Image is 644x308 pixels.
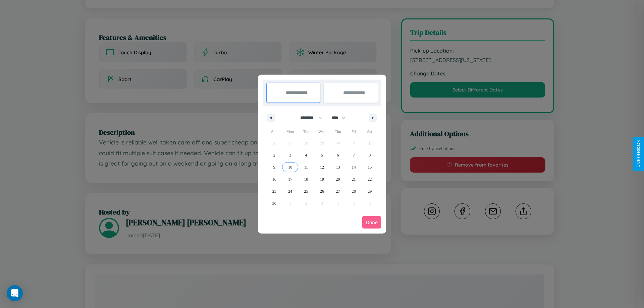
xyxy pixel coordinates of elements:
button: 5 [314,149,330,161]
button: 29 [362,185,378,197]
span: 13 [336,161,340,173]
button: 6 [330,149,346,161]
span: 26 [320,185,324,197]
button: 26 [314,185,330,197]
button: 15 [362,161,378,173]
span: 4 [305,149,307,161]
button: 27 [330,185,346,197]
span: 17 [288,173,292,185]
span: 29 [368,185,372,197]
button: 22 [362,173,378,185]
div: Give Feedback [636,140,641,168]
button: 23 [266,185,282,197]
span: 10 [288,161,292,173]
span: 23 [272,185,276,197]
span: 1 [369,137,371,149]
span: 16 [272,173,276,185]
span: 22 [368,173,372,185]
span: 9 [273,161,275,173]
button: 28 [346,185,362,197]
button: 18 [298,173,314,185]
button: 8 [362,149,378,161]
span: 27 [336,185,340,197]
span: 6 [337,149,339,161]
button: 12 [314,161,330,173]
span: Mon [282,126,298,137]
span: Fri [346,126,362,137]
button: 19 [314,173,330,185]
button: 4 [298,149,314,161]
span: 24 [288,185,292,197]
span: 15 [368,161,372,173]
span: 18 [304,173,308,185]
button: 25 [298,185,314,197]
button: 7 [346,149,362,161]
div: Open Intercom Messenger [7,285,23,301]
button: 3 [282,149,298,161]
span: 20 [336,173,340,185]
span: 25 [304,185,308,197]
span: 28 [352,185,356,197]
span: 30 [272,197,276,209]
span: 7 [353,149,355,161]
span: 14 [352,161,356,173]
span: Thu [330,126,346,137]
span: 12 [320,161,324,173]
button: 20 [330,173,346,185]
span: 2 [273,149,275,161]
button: 16 [266,173,282,185]
button: 24 [282,185,298,197]
span: Sun [266,126,282,137]
button: Done [362,216,381,229]
button: 14 [346,161,362,173]
span: 19 [320,173,324,185]
button: 13 [330,161,346,173]
button: 2 [266,149,282,161]
span: 5 [321,149,323,161]
button: 10 [282,161,298,173]
button: 9 [266,161,282,173]
span: 21 [352,173,356,185]
span: 8 [369,149,371,161]
span: Wed [314,126,330,137]
span: Sat [362,126,378,137]
button: 21 [346,173,362,185]
button: 11 [298,161,314,173]
button: 1 [362,137,378,149]
span: 3 [289,149,291,161]
button: 17 [282,173,298,185]
span: Tue [298,126,314,137]
button: 30 [266,197,282,209]
span: 11 [304,161,308,173]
